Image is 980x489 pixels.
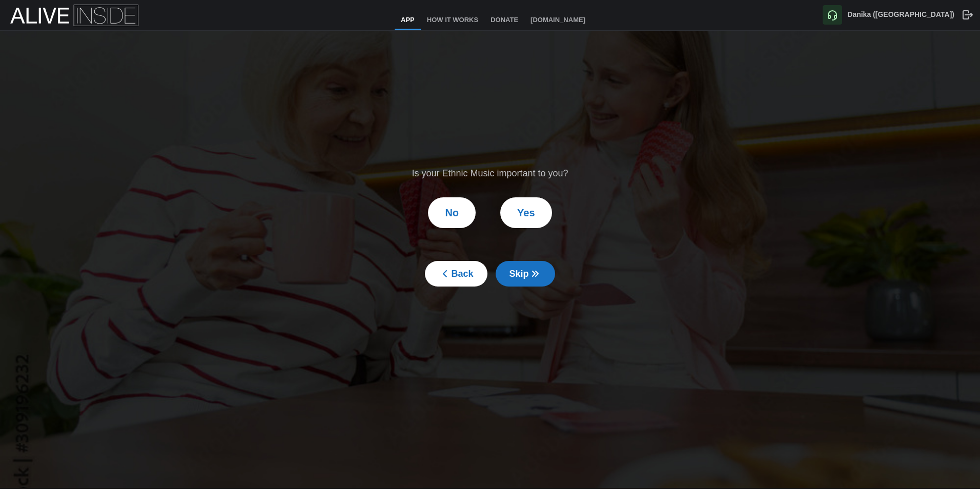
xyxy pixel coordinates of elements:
button: Yes [500,197,552,228]
span: Yes [517,198,535,228]
a: [DOMAIN_NAME] [524,11,591,30]
div: Is your Ethnic Music important to you? [412,167,568,181]
a: App [395,11,421,30]
span: Back [439,261,473,286]
span: Skip [509,261,541,286]
b: Danika ([GEOGRAPHIC_DATA]) [847,10,954,18]
img: Alive Inside Logo [10,5,138,26]
a: How It Works [421,11,484,30]
a: Donate [484,11,524,30]
button: No [428,197,476,228]
button: Skip [496,261,555,287]
button: Back [425,261,487,287]
span: No [445,198,459,228]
